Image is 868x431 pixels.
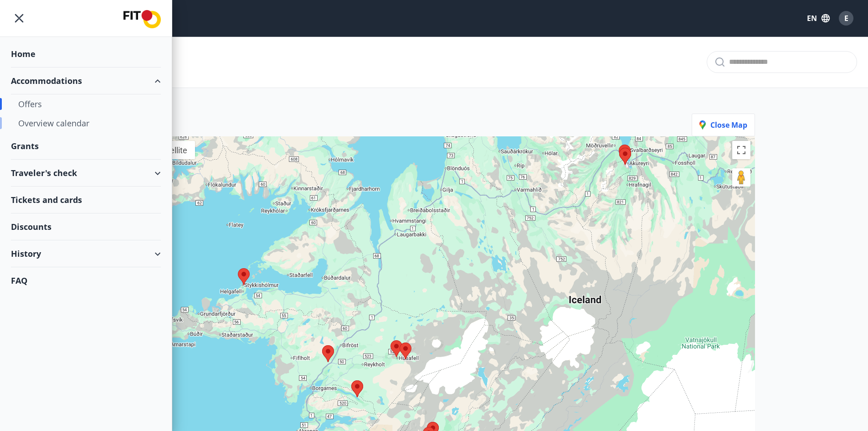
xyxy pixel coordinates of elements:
[123,10,161,28] img: union_logo
[11,160,161,187] div: Traveler's check
[11,41,161,68] div: Home
[803,10,833,26] button: EN
[11,240,161,267] div: History
[11,10,27,26] button: menu
[692,114,755,136] button: Close map
[150,141,195,159] button: Show satellite imagery
[11,68,161,94] div: Accommodations
[835,7,857,29] button: E
[844,13,848,23] span: E
[11,133,161,160] div: Grants
[732,141,750,159] button: Toggle fullscreen view
[11,213,161,240] div: Discounts
[699,120,747,130] span: Close map
[18,94,154,114] div: Offers
[732,168,750,187] button: Drag Pegman onto the map to open Street View
[18,114,154,133] div: Overview calendar
[11,267,161,294] div: FAQ
[11,187,161,213] div: Tickets and cards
